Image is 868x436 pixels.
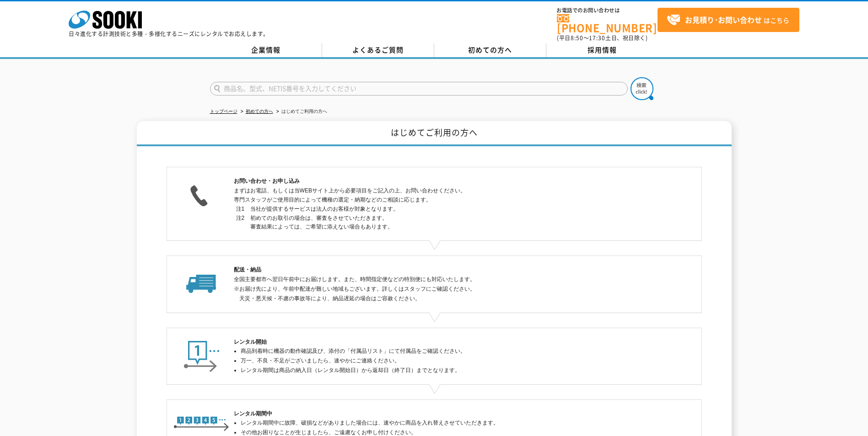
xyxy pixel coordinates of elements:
[173,176,230,212] img: お問い合わせ・お申し込み
[210,82,628,96] input: 商品名、型式、NETIS番号を入力してください
[234,275,635,284] p: 全国主要都市へ翌日午前中にお届けします。また、時間指定便などの特別便にも対応いたします。
[173,409,230,435] img: レンタル期間中
[275,107,327,117] li: はじめてご利用の方へ
[234,265,635,275] h2: 配送・納品
[241,346,635,356] li: 商品到着時に機器の動作確認及び、添付の「付属品リスト」にて付属品をご確認ください。
[241,356,635,366] li: 万一、不良・不足がございましたら、速やかにご連絡ください。
[434,43,546,57] a: 初めての方へ
[210,43,322,57] a: 企業情報
[250,205,635,213] dd: 当社が提供するサービスは法人のお客様が対象となります。
[173,337,230,372] img: レンタル開始
[631,77,653,100] img: btn_search.png
[589,34,605,42] span: 17:30
[241,366,635,375] li: レンタル期間は商品の納入日（レンタル開始日）から返却日（終了日）までとなります。
[234,186,635,205] p: まずはお電話、もしくは当WEBサイト上から必要項目をご記入の上、お問い合わせください。 専門スタッフがご使用目的によって機種の選定・納期などのご相談に応じます。
[557,34,647,42] span: (平日 ～ 土日、祝日除く)
[69,31,269,37] p: 日々進化する計測技術と多種・多様化するニーズにレンタルでお応えします。
[239,284,635,303] p: ※お届け先により、午前中配達が難しい地域もございます。詳しくはスタッフにご確認ください。 天災・悪天候・不慮の事故等により、納品遅延の場合はご容赦ください。
[571,34,583,42] span: 8:50
[685,14,762,25] strong: お見積り･お問い合わせ
[236,214,245,223] dt: 注2
[557,14,658,33] a: [PHONE_NUMBER]
[468,45,512,55] span: 初めての方へ
[546,43,658,57] a: 採用情報
[234,337,635,347] h2: レンタル開始
[246,109,273,114] a: 初めての方へ
[250,214,635,232] dd: 初めてのお取引の場合は、審査をさせていただきます。 審査結果によっては、ご希望に添えない場合もあります。
[236,205,245,213] dt: 注1
[173,265,230,295] img: 配送・納品
[667,13,789,27] span: はこちら
[241,418,635,428] li: レンタル期間中に故障、破損などがありました場合には、速やかに商品を入れ替えさせていただきます。
[234,176,635,186] h2: お問い合わせ・お申し込み
[658,8,799,32] a: お見積り･お問い合わせはこちら
[322,43,434,57] a: よくあるご質問
[210,109,237,114] a: トップページ
[557,8,658,13] span: お電話でのお問い合わせは
[137,121,732,146] h1: はじめてご利用の方へ
[234,409,635,419] h2: レンタル期間中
